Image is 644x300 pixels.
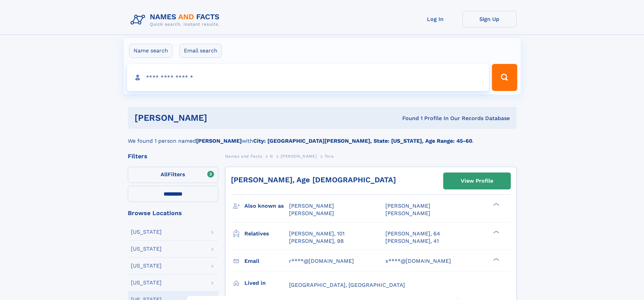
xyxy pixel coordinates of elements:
h3: Relatives [244,228,289,239]
div: ❯ [492,230,500,234]
a: [PERSON_NAME], 64 [385,230,440,237]
a: N [270,152,273,160]
b: [PERSON_NAME] [196,138,242,144]
div: [US_STATE] [131,280,162,285]
div: Browse Locations [128,210,218,216]
div: Filters [128,153,218,159]
h3: Email [244,255,289,267]
span: Tore [325,154,334,159]
img: Logo Names and Facts [128,11,225,29]
a: [PERSON_NAME], Age [DEMOGRAPHIC_DATA] [231,176,396,184]
div: We found 1 person named with . [128,129,517,145]
span: N [270,154,273,159]
label: Email search [180,44,222,58]
button: Search Button [492,64,517,91]
input: search input [127,64,489,91]
a: Names and Facts [225,152,262,160]
a: [PERSON_NAME], 98 [289,237,344,245]
div: View Profile [461,173,493,189]
span: All [161,171,168,178]
span: [GEOGRAPHIC_DATA], [GEOGRAPHIC_DATA] [289,282,405,288]
b: City: [GEOGRAPHIC_DATA][PERSON_NAME], State: [US_STATE], Age Range: 45-60 [253,138,472,144]
label: Filters [128,167,218,183]
a: [PERSON_NAME] [281,152,317,160]
div: [US_STATE] [131,263,162,269]
span: [PERSON_NAME] [289,203,334,209]
span: [PERSON_NAME] [281,154,317,159]
h3: Lived in [244,277,289,289]
span: [PERSON_NAME] [289,210,334,216]
div: ❯ [492,202,500,207]
a: Log In [408,11,462,27]
span: [PERSON_NAME] [385,210,430,216]
div: [US_STATE] [131,229,162,235]
div: Found 1 Profile In Our Records Database [305,115,510,122]
div: ❯ [492,257,500,261]
a: View Profile [444,173,510,189]
div: [US_STATE] [131,246,162,252]
h1: [PERSON_NAME] [135,114,305,122]
h3: Also known as [244,200,289,212]
label: Name search [129,44,172,58]
a: [PERSON_NAME], 101 [289,230,344,237]
a: [PERSON_NAME], 41 [385,237,439,245]
span: [PERSON_NAME] [385,203,430,209]
a: Sign Up [462,11,517,27]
